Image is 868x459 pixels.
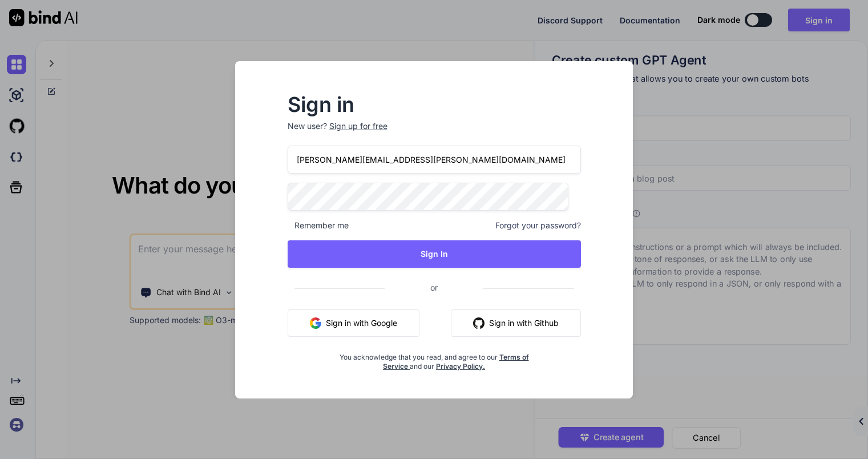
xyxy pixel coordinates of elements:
[473,317,485,329] img: github
[383,353,529,371] a: Terms of Service
[288,240,581,268] button: Sign In
[310,317,321,329] img: google
[495,220,581,231] span: Forgot your password?
[288,120,581,146] p: New user?
[329,120,387,132] div: Sign up for free
[336,346,532,371] div: You acknowledge that you read, and agree to our and our
[385,273,483,301] span: or
[288,146,581,174] input: Login or Email
[288,309,419,337] button: Sign in with Google
[436,362,485,371] a: Privacy Policy.
[288,220,349,231] span: Remember me
[451,309,581,337] button: Sign in with Github
[288,95,581,114] h2: Sign in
